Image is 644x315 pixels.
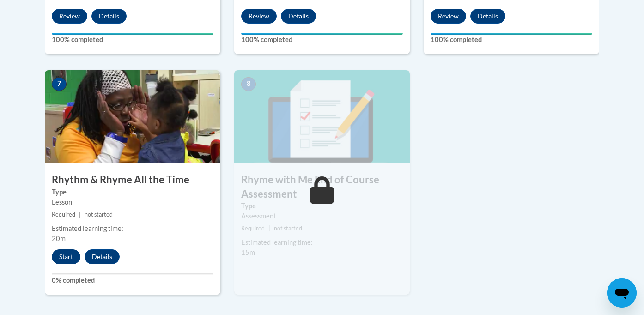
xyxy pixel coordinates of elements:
[241,225,265,232] span: Required
[241,9,277,24] button: Review
[79,211,81,218] span: |
[52,187,213,197] label: Type
[241,77,256,91] span: 8
[45,70,220,163] img: Course Image
[431,33,592,35] div: Your progress
[52,211,75,218] span: Required
[470,9,505,24] button: Details
[234,173,410,201] h3: Rhyme with Me End of Course Assessment
[607,278,637,308] iframe: Button to launch messaging window
[52,275,213,285] label: 0% completed
[274,225,302,232] span: not started
[241,248,255,256] span: 15m
[52,197,213,207] div: Lesson
[52,224,213,234] div: Estimated learning time:
[52,235,66,242] span: 20m
[241,35,403,45] label: 100% completed
[52,77,67,91] span: 7
[52,33,213,35] div: Your progress
[52,249,80,264] button: Start
[431,35,592,45] label: 100% completed
[431,9,466,24] button: Review
[85,249,120,264] button: Details
[241,33,403,35] div: Your progress
[45,173,220,187] h3: Rhythm & Rhyme All the Time
[52,9,87,24] button: Review
[268,225,270,232] span: |
[52,35,213,45] label: 100% completed
[241,237,403,248] div: Estimated learning time:
[91,9,127,24] button: Details
[241,201,403,211] label: Type
[234,70,410,163] img: Course Image
[241,211,403,221] div: Assessment
[281,9,316,24] button: Details
[85,211,113,218] span: not started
